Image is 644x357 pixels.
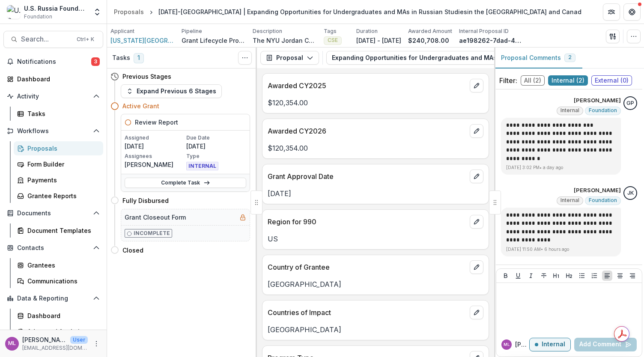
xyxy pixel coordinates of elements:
button: Underline [513,271,523,281]
p: [DATE] [268,188,483,199]
h4: Fully Disbursed [122,196,169,205]
div: Ctrl + K [75,35,96,44]
p: [DATE] [186,142,246,151]
h5: Review Report [135,118,178,127]
a: Complete Task [125,178,246,188]
p: Applicant [110,27,134,35]
p: [DATE] [125,142,185,151]
button: Open Data & Reporting [3,292,103,305]
button: Open entity switcher [91,3,103,21]
button: Open Workflows [3,124,103,138]
p: [PERSON_NAME] [574,186,621,195]
button: Open Documents [3,206,103,220]
span: Activity [17,93,89,100]
div: Form Builder [27,160,96,169]
button: Heading 2 [564,271,574,281]
a: Dashboard [3,72,103,86]
p: [GEOGRAPHIC_DATA] [268,279,483,289]
button: edit [470,215,483,229]
a: Document Templates [14,223,103,238]
button: edit [470,170,483,183]
p: Description [253,27,282,35]
button: Proposal Comments [494,48,582,68]
p: Pipeline [182,27,202,35]
p: Awarded Amount [408,27,452,35]
span: 2 [568,54,572,60]
span: Internal [561,107,579,113]
p: Assignees [125,152,185,160]
span: Notifications [17,58,91,65]
button: Add Comment [574,338,637,351]
a: Advanced Analytics [14,324,103,339]
a: Communications [14,274,103,288]
span: Foundation [589,107,617,113]
span: INTERNAL [186,162,218,170]
p: US [268,234,483,244]
button: Ordered List [589,271,599,281]
p: The NYU Jordan Center for the Advanced Study of Russia plans to expand symposia for undergraduate... [253,36,317,45]
div: Communications [27,277,96,286]
button: Bullet List [577,271,587,281]
h4: Previous Stages [122,72,171,81]
button: Notifications3 [3,55,103,68]
a: Proposals [110,6,147,18]
p: $120,354.00 [268,143,483,153]
button: edit [470,306,483,319]
div: Proposals [27,144,96,153]
span: CSE [328,37,338,43]
button: Partners [603,3,620,21]
div: Dashboard [27,311,96,320]
p: ae198262-7dad-4392-ab62-7807292ab2fa [459,36,523,45]
p: [DATE] 3:02 PM • a day ago [506,164,616,171]
div: Proposals [114,7,144,16]
span: Search... [21,35,72,43]
p: Awarded CY2025 [268,80,466,91]
div: Maria Lvova [8,341,16,346]
span: External ( 0 ) [591,75,632,86]
button: Italicize [526,271,536,281]
div: Jemile Kelderman [627,190,634,196]
h4: Closed [122,246,143,255]
button: Heading 1 [551,271,561,281]
a: [US_STATE][GEOGRAPHIC_DATA] [110,36,175,45]
p: [GEOGRAPHIC_DATA] [268,324,483,335]
button: Align Right [627,271,638,281]
p: $120,354.00 [268,98,483,108]
span: Foundation [24,13,52,21]
h4: Active Grant [122,101,159,110]
p: Tags [324,27,337,35]
p: Internal Proposal ID [459,27,509,35]
button: Bold [501,271,511,281]
div: Dashboard [17,74,96,83]
span: Workflows [17,128,89,135]
button: Strike [539,271,549,281]
p: [EMAIL_ADDRESS][DOMAIN_NAME] [22,344,88,352]
a: Proposals [14,141,103,155]
button: Internal [529,338,571,351]
p: [PERSON_NAME] [125,160,185,169]
span: 3 [91,57,100,66]
p: Grant Approval Date [268,171,466,181]
button: Align Left [602,271,612,281]
p: [PERSON_NAME] [22,335,67,344]
div: Document Templates [27,226,96,235]
button: edit [470,260,483,274]
button: Align Center [615,271,625,281]
p: Region for 990 [268,217,466,227]
p: Type [186,152,246,160]
p: $240,708.00 [408,36,449,45]
span: All ( 2 ) [521,75,545,86]
p: [DATE] - [DATE] [356,36,401,45]
button: edit [470,79,483,92]
div: Grantee Reports [27,191,96,200]
div: U.S. Russia Foundation [24,4,88,13]
div: Maria Lvova [504,342,510,347]
h3: Tasks [112,54,130,62]
p: Country of Grantee [268,262,466,272]
span: Data & Reporting [17,295,89,302]
button: Search... [3,31,103,48]
p: User [70,336,88,344]
p: Assigned [125,134,185,142]
button: Open Activity [3,89,103,103]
